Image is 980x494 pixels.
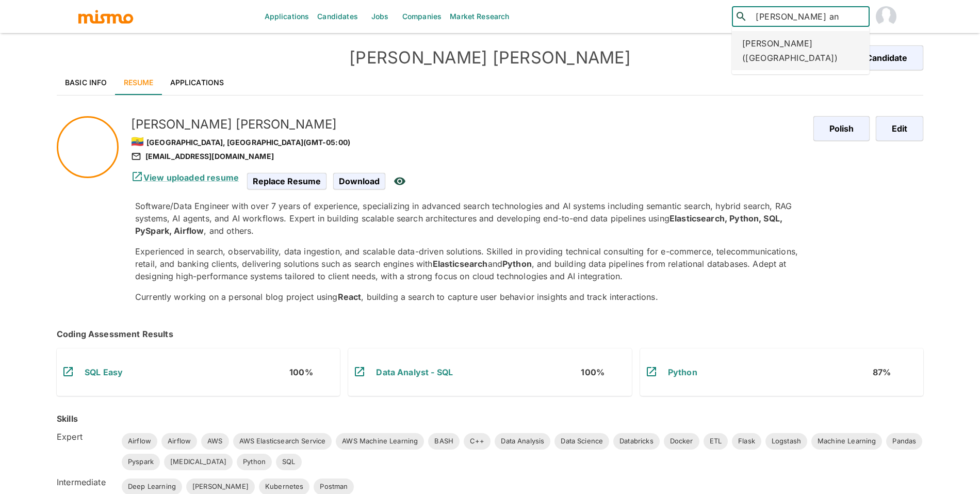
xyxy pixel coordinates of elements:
[77,9,134,24] img: logo
[338,292,362,302] strong: React
[811,436,882,447] span: Machine Learning
[502,259,532,269] strong: Python
[131,133,805,150] div: [GEOGRAPHIC_DATA], [GEOGRAPHIC_DATA] (GMT-05:00)
[732,436,761,447] span: Flask
[886,436,922,447] span: Pandas
[376,367,453,377] a: Data Analyst - SQL
[554,436,609,447] span: Data Science
[122,457,160,467] span: Pyspark
[122,436,157,447] span: Airflow
[186,482,255,492] span: [PERSON_NAME]
[201,436,228,447] span: AWS
[57,412,78,425] h6: Skills
[333,176,385,185] a: Download
[135,291,805,303] p: Currently working on a personal blog project using , building a search to capture user behavior i...
[161,436,197,447] span: Airflow
[314,482,354,492] span: Postman
[876,116,923,141] button: Edit
[668,367,697,377] a: Python
[57,476,113,488] h6: Intermediate
[813,116,870,141] button: Polish
[135,245,805,282] p: Experienced in search, observability, data ingestion, and scalable data-driven solutions. Skilled...
[873,366,918,378] h6: 87 %
[237,457,272,467] span: Python
[57,431,113,443] h6: Expert
[752,9,865,24] input: Candidate search
[85,367,123,377] a: SQL Easy
[131,116,805,133] h5: [PERSON_NAME] [PERSON_NAME]
[336,436,424,447] span: AWS Machine Learning
[276,457,301,467] span: SQL
[495,436,550,447] span: Data Analysis
[765,436,807,447] span: Logstash
[131,172,239,183] a: View uploaded resume
[289,366,335,378] h6: 100 %
[581,366,626,378] h6: 100 %
[664,436,699,447] span: Docker
[273,47,707,68] h4: [PERSON_NAME] [PERSON_NAME]
[247,173,326,189] span: Replace Resume
[433,259,488,269] strong: Elasticsearch
[333,173,385,189] span: Download
[116,70,162,95] a: Resume
[135,200,805,237] p: Software/Data Engineer with over 7 years of experience, specializing in advanced search technolog...
[259,482,310,492] span: Kubernetes
[131,135,144,148] span: 🇪🇨
[233,436,332,447] span: AWS Elasticsearch Service
[826,45,923,70] button: Email Candidate
[428,436,460,447] span: BASH
[162,70,233,95] a: Applications
[131,150,805,163] div: [EMAIL_ADDRESS][DOMAIN_NAME]
[876,6,896,27] img: Maria Lujan Ciommo
[122,482,182,492] span: Deep Learning
[613,436,660,447] span: Databricks
[704,436,728,447] span: ETL
[732,31,870,70] div: [PERSON_NAME] ([GEOGRAPHIC_DATA])
[164,457,233,467] span: [MEDICAL_DATA]
[464,436,491,447] span: C++
[57,328,923,340] h6: Coding Assessment Results
[57,70,116,95] a: Basic Info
